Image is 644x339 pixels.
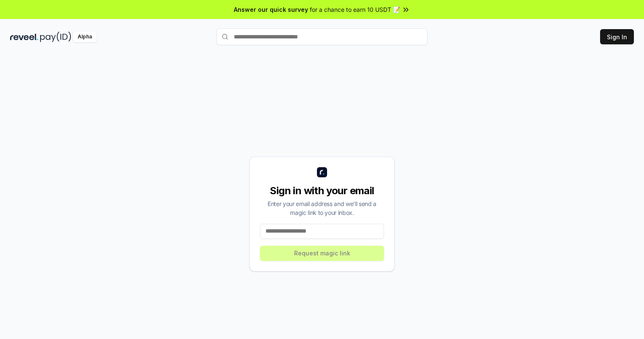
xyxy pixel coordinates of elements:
div: Alpha [73,32,97,42]
img: pay_id [40,32,71,42]
span: Answer our quick survey [234,5,308,14]
img: reveel_dark [10,32,38,42]
div: Enter your email address and we’ll send a magic link to your inbox. [260,199,384,217]
div: Sign in with your email [260,184,384,198]
span: for a chance to earn 10 USDT 📝 [310,5,400,14]
img: logo_small [317,167,327,177]
button: Sign In [600,29,634,44]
